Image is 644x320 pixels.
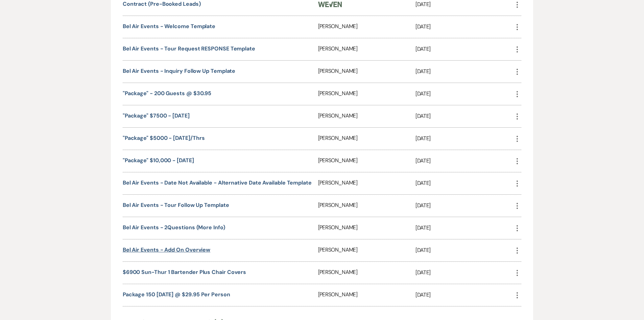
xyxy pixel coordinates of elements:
[415,89,513,98] p: [DATE]
[415,268,513,277] p: [DATE]
[123,45,255,52] a: Bel Air Events - Tour Request RESPONSE Template
[318,61,416,83] div: [PERSON_NAME]
[415,22,513,31] p: [DATE]
[123,67,236,74] a: Bel Air Events - Inquiry Follow Up Template
[415,179,513,188] p: [DATE]
[318,284,416,306] div: [PERSON_NAME]
[318,195,416,217] div: [PERSON_NAME]
[415,246,513,255] p: [DATE]
[318,150,416,172] div: [PERSON_NAME]
[318,83,416,105] div: [PERSON_NAME]
[415,134,513,143] p: [DATE]
[318,217,416,239] div: [PERSON_NAME]
[415,201,513,210] p: [DATE]
[415,156,513,165] p: [DATE]
[415,291,513,299] p: [DATE]
[415,45,513,54] p: [DATE]
[123,90,212,97] a: "Package" - 200 Guests @ $30.95
[123,246,210,253] a: Bel Air Events - Add On Overview
[123,224,225,231] a: Bel Air Events - 2Questions (more info)
[415,112,513,121] p: [DATE]
[318,16,416,38] div: [PERSON_NAME]
[123,134,205,142] a: "Package" $5000 - [DATE]/Thrs
[318,128,416,150] div: [PERSON_NAME]
[123,23,215,30] a: Bel Air Events - Welcome Template
[123,269,246,276] a: $6900 Sun-Thur 1 Bartender plus chair covers
[318,38,416,60] div: [PERSON_NAME]
[415,223,513,232] p: [DATE]
[123,291,230,298] a: Package 150 [DATE] @ $29.95 per person
[318,239,416,261] div: [PERSON_NAME]
[318,2,342,7] img: Weven Logo
[415,67,513,76] p: [DATE]
[123,179,312,186] a: Bel Air Events - Date Not Available - Alternative Date Available Template
[123,157,194,164] a: "Package" $10,000 - [DATE]
[123,0,201,7] a: Contract (Pre-Booked Leads)
[318,172,416,194] div: [PERSON_NAME]
[318,262,416,284] div: [PERSON_NAME]
[123,112,190,119] a: "Package" $7500 - [DATE]
[318,105,416,127] div: [PERSON_NAME]
[123,201,229,209] a: Bel Air Events - Tour Follow Up Template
